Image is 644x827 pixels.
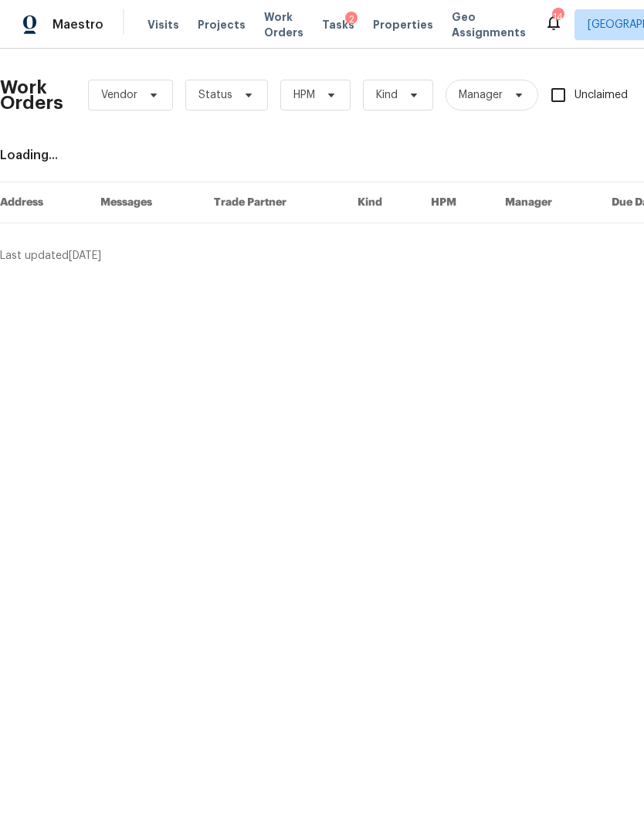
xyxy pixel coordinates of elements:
[202,182,346,223] th: Trade Partner
[147,17,179,32] span: Visits
[198,17,246,32] span: Projects
[493,182,599,223] th: Manager
[452,9,526,40] span: Geo Assignments
[101,87,137,103] span: Vendor
[53,17,103,32] span: Maestro
[264,9,303,40] span: Work Orders
[552,9,563,25] div: 14
[373,17,433,32] span: Properties
[69,250,101,261] span: [DATE]
[293,87,315,103] span: HPM
[322,19,354,30] span: Tasks
[345,182,419,223] th: Kind
[575,87,628,104] span: Unclaimed
[198,87,232,103] span: Status
[376,87,398,103] span: Kind
[419,182,493,223] th: HPM
[459,87,503,103] span: Manager
[88,182,202,223] th: Messages
[345,12,358,27] div: 2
